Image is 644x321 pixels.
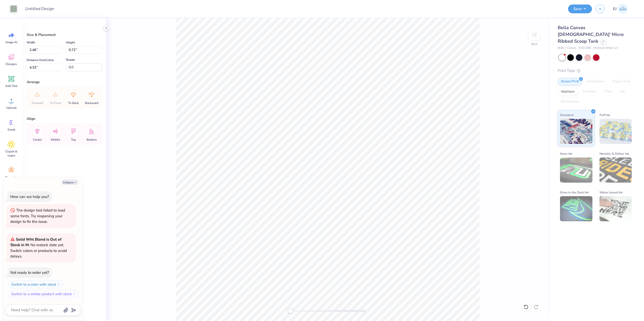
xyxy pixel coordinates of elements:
div: Accessibility label [288,308,293,313]
button: Switch to a color with stock [9,280,63,288]
span: Neon Ink [560,151,572,156]
div: Back [531,42,538,46]
span: Backward [85,101,98,105]
span: Standard [560,112,573,118]
div: Not ready to order yet? [10,270,49,275]
label: Rotate [66,57,75,63]
span: Greek [8,128,15,132]
span: To Back [68,101,79,105]
span: Clipart & logos [3,149,20,157]
div: Arrange [27,79,102,85]
span: EJ [613,6,617,12]
label: Width [27,39,35,45]
span: Minimum Order: 12 + [593,46,619,50]
span: Top [71,138,76,142]
button: Save [568,5,592,13]
img: Glow in the Dark Ink [560,196,592,221]
img: Water based Ink [599,196,632,221]
span: Decorate [5,175,17,179]
div: Applique [558,88,578,95]
div: Foil [617,88,628,95]
div: Digital Print [609,78,633,85]
span: Water based Ink [599,190,623,195]
img: Switch to a color with stock [57,283,60,286]
img: Back [529,29,539,39]
input: Untitled Design [21,4,58,14]
img: Puff Ink [599,119,632,144]
img: Edgardo Jr [618,4,628,14]
span: Upload [6,106,16,110]
div: Transfers [579,88,599,95]
span: Bella + Canvas [558,46,576,50]
div: Vinyl [601,88,615,95]
img: Standard [560,119,592,144]
span: Metallic & Glitter Ink [599,151,629,156]
img: Switch to a similar product with stock [73,292,76,295]
span: Puff Ink [599,112,610,118]
span: Glow in the Dark Ink [560,190,589,195]
span: Designs [6,62,17,66]
div: Size & Placement [27,32,102,37]
span: Image AI [6,40,17,44]
div: Screen Print [558,78,582,85]
span: Bella Canvas [DEMOGRAPHIC_DATA]' Micro Ribbed Scoop Tank [558,25,624,44]
button: Switch to a similar product with stock [9,290,78,298]
strong: Solid Wht Blend is Out of Stock in M [10,237,61,248]
span: Add Text [5,84,17,88]
label: Height [66,39,75,45]
span: Center [33,138,42,142]
img: Metallic & Glitter Ink [599,157,632,183]
span: : No restock date yet. Switch colors or products to avoid delays. [10,237,67,259]
div: Print Type [558,68,634,74]
div: Rhinestones [558,98,582,105]
button: Collapse [61,180,78,185]
a: EJ [611,4,630,14]
span: Middle [51,138,60,142]
span: Bottom [87,138,97,142]
div: The design tool failed to load some fonts. Try reopening your design to fix the issue. [10,208,65,224]
img: Neon Ink [560,157,592,183]
div: How can we help you? [10,194,49,199]
div: Embroidery [584,78,608,85]
label: Distance from Collar [27,57,54,63]
div: Align [27,116,102,121]
span: # 1012BE [579,46,591,50]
